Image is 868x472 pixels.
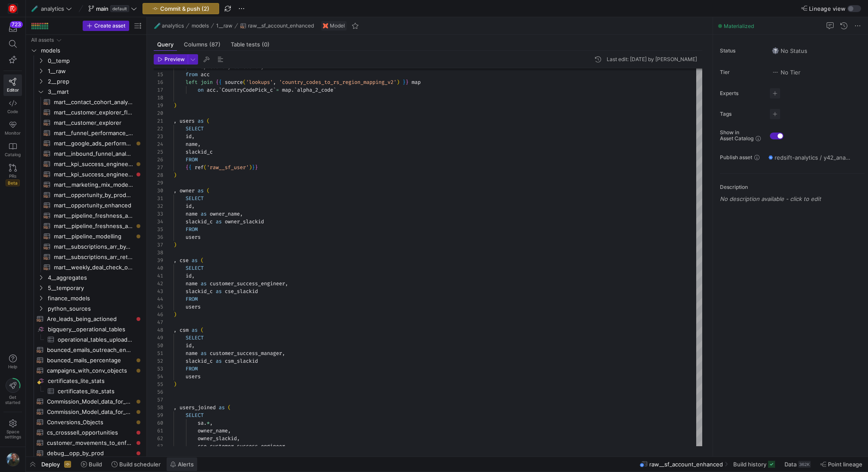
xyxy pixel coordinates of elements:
div: Press SPACE to select this row. [29,314,143,324]
div: Press SPACE to select this row. [29,283,143,293]
span: , [240,210,243,217]
span: ) [174,172,177,179]
span: . [291,86,294,93]
span: mart__customer_explorer​​​​​​​​​​ [54,118,133,128]
button: Getstarted [3,375,22,408]
span: 'raw__sf_user' [207,164,249,171]
span: Preview [164,56,185,62]
a: cs_crosssell_opportunities​​​​​​​​​​ [29,427,143,438]
div: Press SPACE to select this row. [29,45,143,56]
div: Press SPACE to select this row. [29,148,143,159]
a: operational_tables_uploaded_conversions​​​​​​​​​ [29,334,143,345]
button: 🧪analytics [152,21,186,31]
span: Table tests [231,42,270,47]
div: 30 [154,187,163,194]
a: mart__google_ads_performance_analysis_rolling​​​​​​​​​​ [29,138,143,148]
div: 39 [154,256,163,264]
span: users [186,234,201,241]
span: raw__sf_account_enhanced [248,23,314,29]
span: 🧪 [31,6,37,12]
a: mart__kpi_success_engineering​​​​​​​​​​ [29,169,143,179]
span: SELECT [186,195,204,202]
span: , [192,203,195,210]
div: 23 [154,133,163,140]
span: , [174,187,177,194]
a: Commission_Model_data_for_AEs_and_SDRs_aeoutput​​​​​​​​​​ [29,396,143,407]
span: name [186,210,198,217]
span: FROM [186,156,198,163]
div: 723 [10,21,23,28]
span: Get started [5,395,20,405]
span: mart__pipeline_freshness_analysis​​​​​​​​​​ [54,221,133,231]
span: mart__opportunity_by_product_line​​​​​​​​​​ [54,190,133,200]
span: Code [7,109,18,114]
div: Press SPACE to select this row. [29,210,143,221]
span: 3__mart [48,87,142,97]
div: 41 [154,272,163,280]
button: 🧪analytics [29,3,74,14]
span: mart__funnel_performance_analysis__monthly_with_forecast​​​​​​​​​​ [54,128,133,138]
span: join [201,79,213,86]
span: mart__inbound_funnel_analysis​​​​​​​​​​ [54,149,133,159]
div: Press SPACE to select this row. [29,231,143,241]
span: Publish asset [720,154,752,160]
span: models [41,46,142,56]
span: as [198,117,204,124]
span: Commission_Model_data_for_AEs_and_SDRs_aeoutput​​​​​​​​​​ [47,397,133,407]
a: https://storage.googleapis.com/y42-prod-data-exchange/images/C0c2ZRu8XU2mQEXUlKrTCN4i0dD3czfOt8UZ... [3,1,22,16]
span: left [186,79,198,86]
span: id [186,203,192,210]
span: analytics [41,5,64,12]
span: main [96,5,108,12]
span: mart__kpi_success_engineering​​​​​​​​​​ [54,170,133,179]
span: mart__kpi_success_engineering_historical​​​​​​​​​​ [54,159,133,169]
a: mart__inbound_funnel_analysis​​​​​​​​​​ [29,148,143,159]
div: Press SPACE to select this row. [29,138,143,148]
span: = [276,86,279,93]
a: mart__marketing_mix_modelling​​​​​​​​​​ [29,179,143,190]
span: mart__customer_explorer_flattened​​​​​​​​​​ [54,108,133,117]
button: redsift-analytics / y42_analytics_main / raw__sf_account_enhanced [766,152,852,163]
span: Tier [720,69,763,75]
span: Conversions_Objects​​​​​​​​​​ [47,417,133,427]
div: 28 [154,171,163,179]
span: 0__temp [48,56,142,66]
span: Help [7,364,18,369]
span: { [186,164,189,171]
div: 46 [154,311,163,318]
a: Conversions_Objects​​​​​​​​​​ [29,417,143,427]
span: 5__temporary [48,283,142,293]
span: cse [180,257,189,264]
button: Preview [154,54,188,65]
div: Press SPACE to select this row. [29,200,143,210]
span: 🧪 [154,23,160,29]
span: , [198,141,201,148]
span: mart__opportunity_enhanced​​​​​​​​​​ [54,201,133,210]
span: mart__subscriptions_arr_retention_calculations​​​​​​​​​​ [54,252,133,262]
span: mart__marketing_mix_modelling​​​​​​​​​​ [54,180,133,190]
div: 33 [154,210,163,218]
span: debug__opp_by_prod​​​​​​​​​​ [47,448,133,458]
span: 4__aggregates [48,273,142,283]
span: certificates_lite_stats​​​​​​​​ [48,376,142,386]
div: 35 [154,225,163,233]
div: Press SPACE to select this row. [29,159,143,169]
a: mart__kpi_success_engineering_historical​​​​​​​​​​ [29,159,143,169]
a: Monitor [3,117,22,139]
span: default [110,5,129,12]
span: owner [180,187,195,194]
span: Build scheduler [119,461,161,468]
span: ) [249,164,252,171]
div: Press SPACE to select this row. [29,252,143,262]
div: 26 [154,156,163,164]
span: Build history [733,461,766,468]
span: customer_movements_to_enforcement​​​​​​​​​​ [47,438,133,448]
span: id [186,133,192,140]
span: bounced_emails_outreach_enhanced​​​​​​​​​​ [47,345,133,355]
a: mart__subscriptions_arr_by_product​​​​​​​​​​ [29,241,143,252]
span: ( [207,117,210,124]
a: certificates_lite_stats​​​​​​​​ [29,376,143,386]
a: Editor [3,74,22,96]
span: customer_success_engineer [210,280,285,287]
span: FROM [186,296,198,302]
